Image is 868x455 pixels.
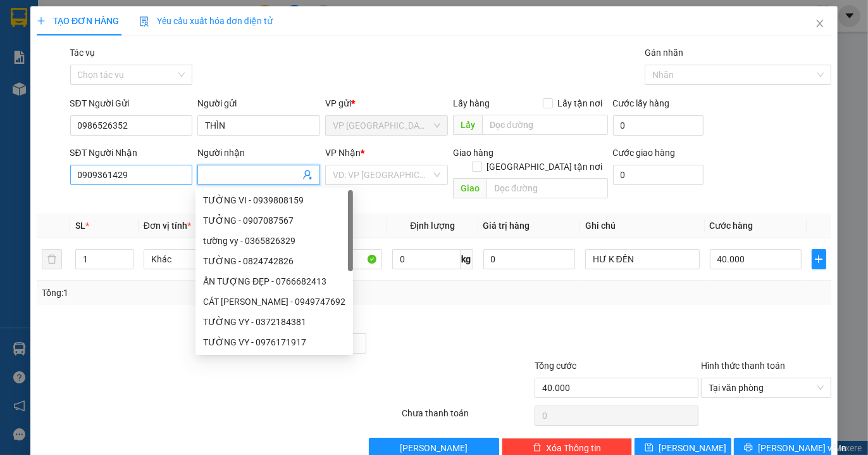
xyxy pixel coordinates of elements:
[535,361,576,371] span: Tổng cước
[144,221,191,231] span: Đơn vị tính
[37,16,119,26] span: TẠO ĐƠN HÀNG
[195,231,353,251] div: tường vy - 0365826329
[139,16,273,26] span: Yêu cầu xuất hóa đơn điện tử
[4,35,181,49] span: - Sau 03 ngày gửi hàng, nếu quý khách không đến nhận hàng hóa thì mọi khiếu nại công ty sẽ không ...
[659,441,726,455] span: [PERSON_NAME]
[195,251,353,271] div: TƯỜNG - 0824742826
[195,332,353,352] div: TƯỜNG VY - 0976171917
[70,96,193,110] div: SĐT Người Gửi
[70,146,193,160] div: SĐT Người Nhận
[410,221,455,231] span: Định lượng
[533,443,542,453] span: delete
[4,75,185,96] span: - Đối với hàng đã khai báo giá trị khi gửi,công ty sẽ bồi thường 50% giá trị khi bị thất lạc hoặc...
[701,361,785,371] label: Hình thức thanh toán
[203,315,345,329] div: TƯỜNG VY - 0372184381
[453,178,487,198] span: Giao
[645,443,654,453] span: save
[197,146,320,160] div: Người nhận
[812,249,826,269] button: plus
[203,295,345,309] div: CÁT [PERSON_NAME] - 0949747692
[4,27,64,32] span: Quy định nhận/gửi hàng:
[453,148,493,158] span: Giao hàng
[547,441,602,455] span: Xóa Thông tin
[483,249,575,269] input: 0
[613,98,670,108] label: Cước lấy hàng
[487,178,607,198] input: Dọc đường
[461,249,473,269] span: kg
[195,312,353,332] div: TƯỜNG VY - 0372184381
[197,96,320,110] div: Người gửi
[4,14,186,24] p: -------------------------------------------
[203,254,345,268] div: TƯỜNG - 0824742826
[70,48,96,58] label: Tác vụ
[483,221,530,231] span: Giá trị hàng
[585,249,700,269] input: Ghi Chú
[75,221,85,231] span: SL
[195,271,353,292] div: ẤN TƯỢNG ĐẸP - 0766682413
[203,234,345,248] div: tường vy - 0365826329
[42,286,336,300] div: Tổng: 1
[203,274,345,288] div: ẤN TƯỢNG ĐẸP - 0766682413
[333,116,440,135] span: VP Giang Tân
[812,254,826,264] span: plus
[195,292,353,312] div: CÁT TƯỜNG - 0949747692
[195,190,353,210] div: TƯỜNG VI - 0939808159
[325,96,448,110] div: VP gửi
[744,443,753,453] span: printer
[613,115,704,136] input: Cước lấy hàng
[203,335,345,349] div: TƯỜNG VY - 0976171917
[139,16,149,27] img: icon
[815,18,825,29] span: close
[42,249,62,269] button: delete
[482,115,607,135] input: Dọc đường
[482,160,608,174] span: [GEOGRAPHIC_DATA] tận nơi
[580,214,705,238] th: Ghi chú
[613,148,676,158] label: Cước giao hàng
[325,148,361,158] span: VP Nhận
[710,221,753,231] span: Cước hàng
[37,16,46,25] span: plus
[553,96,608,110] span: Lấy tận nơi
[802,6,838,42] button: Close
[709,378,824,397] span: Tại văn phòng
[400,441,468,455] span: [PERSON_NAME]
[453,98,490,108] span: Lấy hàng
[758,441,846,455] span: [PERSON_NAME] và In
[613,165,704,185] input: Cước giao hàng
[151,250,251,269] span: Khác
[203,214,345,227] div: TƯỞNG - 0907087567
[195,210,353,231] div: TƯỞNG - 0907087567
[453,115,482,135] span: Lấy
[302,170,313,180] span: user-add
[645,48,683,58] label: Gán nhãn
[4,51,174,72] span: - Thời gian khiếu kiện trong vòng 10 ngày kể từ ngày gửi. - Hàng hoá chuyển hoàn theo yêu cầu của...
[203,193,345,207] div: TƯỜNG VI - 0939808159
[400,406,533,428] div: Chưa thanh toán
